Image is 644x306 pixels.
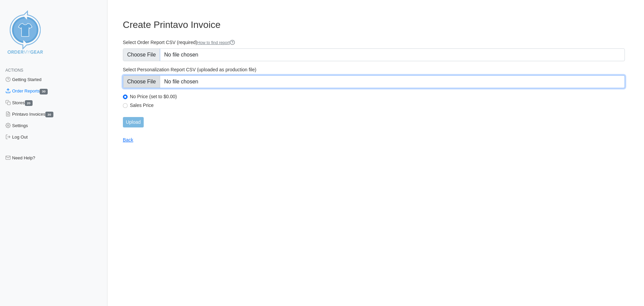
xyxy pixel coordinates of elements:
[130,93,625,100] label: No Price (set to $0.00)
[123,39,625,46] label: Select Order Report CSV (required)
[123,67,625,73] label: Select Personalization Report CSV (uploaded as production file)
[123,19,625,31] h3: Create Printavo Invoice
[197,40,235,45] a: How to find report
[123,137,133,143] a: Back
[5,68,23,73] span: Actions
[25,100,33,106] span: 20
[130,102,625,108] label: Sales Price
[45,112,53,117] span: 30
[123,117,144,127] input: Upload
[40,89,48,94] span: 30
